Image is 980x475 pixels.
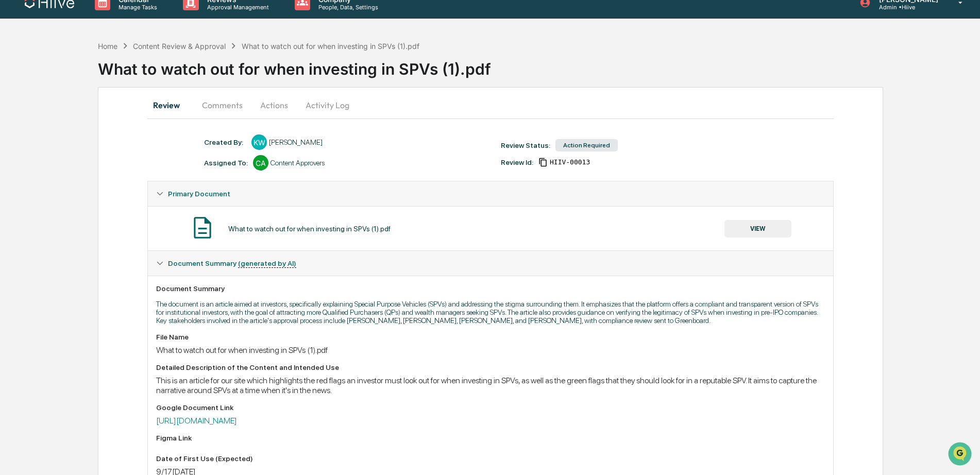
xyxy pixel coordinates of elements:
[35,89,130,97] div: We're available if you need us!
[98,52,980,78] div: What to watch out for when investing in SPVs (1).pdf
[269,138,323,146] div: [PERSON_NAME]
[156,345,824,355] div: What to watch out for when investing in SPVs (1).pdf
[73,174,125,182] a: Powered byPylon
[175,82,188,94] button: Start new chat
[21,149,65,160] span: Data Lookup
[147,93,833,117] div: secondary tabs example
[156,403,824,412] div: Google Document Link
[35,79,169,89] div: Start new chat
[156,284,824,293] div: Document Summary
[6,145,69,164] a: 🔎Data Lookup
[10,131,19,139] div: 🖐️
[85,130,128,140] span: Attestations
[133,42,226,50] div: Content Review & Approval
[98,42,117,50] div: Home
[168,259,296,267] span: Document Summary
[724,220,791,237] button: VIEW
[238,259,296,268] u: (generated by AI)
[156,434,824,442] div: Figma Link
[156,416,237,426] a: [URL][DOMAIN_NAME]
[251,134,267,150] div: KW
[6,126,71,144] a: 🖐️Preclearance
[10,150,19,159] div: 🔎
[156,454,824,463] div: Date of First Use (Expected)
[75,131,83,139] div: 🗄️
[156,363,824,371] div: Detailed Description of the Content and Intended Use
[190,215,215,241] img: Document Icon
[168,190,230,198] span: Primary Document
[71,126,132,144] a: 🗄️Attestations
[204,138,246,146] div: Created By: ‎ ‎
[10,79,29,97] img: 1746055101610-c473b297-6a78-478c-a979-82029cc54cd1
[310,4,383,11] p: People, Data, Settings
[228,225,391,233] div: What to watch out for when investing in SPVs (1).pdf
[194,93,251,117] button: Comments
[103,175,125,182] span: Pylon
[148,206,833,250] div: Primary Document
[871,4,943,11] p: Admin • Hiive
[147,93,194,117] button: Review
[253,155,268,171] div: CA
[242,42,419,50] div: What to watch out for when investing in SPVs (1).pdf
[947,441,975,469] iframe: Open customer support
[550,158,590,166] span: a81e13ad-4a87-47f8-88b0-ba256ef6333b
[156,333,824,341] div: File Name
[10,22,188,38] p: How can we help?
[501,158,533,166] div: Review Id:
[271,159,325,167] div: Content Approvers
[199,4,274,11] p: Approval Management
[297,93,358,117] button: Activity Log
[156,376,824,395] div: This is an article for our site which highlights the red flags an investor must look out for when...
[110,4,162,11] p: Manage Tasks
[204,159,248,167] div: Assigned To:
[251,93,297,117] button: Actions
[555,139,618,151] div: Action Required
[501,141,550,149] div: Review Status:
[148,181,833,206] div: Primary Document
[156,300,824,325] p: The document is an article aimed at investors, specifically explaining Special Purpose Vehicles (...
[148,251,833,276] div: Document Summary (generated by AI)
[21,130,66,140] span: Preclearance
